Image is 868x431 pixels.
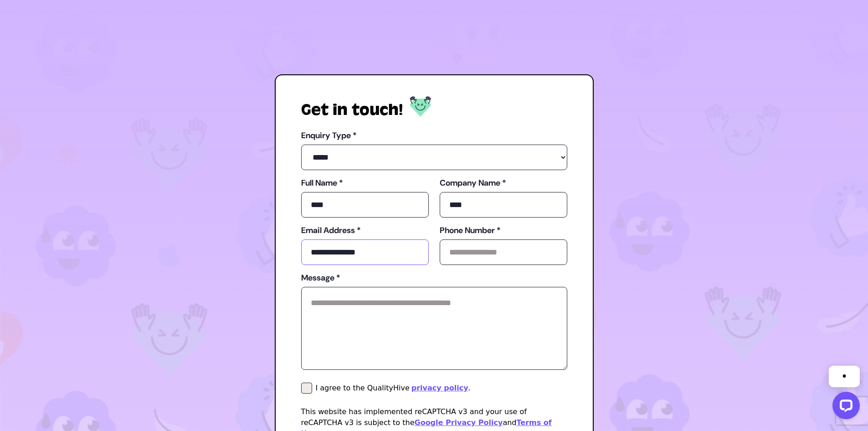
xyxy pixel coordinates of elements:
label: Full Name * [301,176,429,190]
label: Enquiry Type * [301,128,567,143]
input: email_address [301,239,429,265]
a: privacy policy [411,383,468,394]
input: phone_number [440,239,567,265]
h1: Get in touch! [301,101,403,119]
img: Log in to QualityHive [410,96,431,117]
label: Message * [301,270,567,285]
input: company_name [440,192,567,218]
label: Company Name * [440,176,567,190]
iframe: LiveChat chat widget [736,349,863,426]
label: Phone Number * [440,223,567,238]
div: I agree to the QualityHive . [316,383,471,394]
label: Email Address * [301,223,429,238]
a: Google Privacy Policy [415,418,503,427]
input: full_name [301,192,429,218]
